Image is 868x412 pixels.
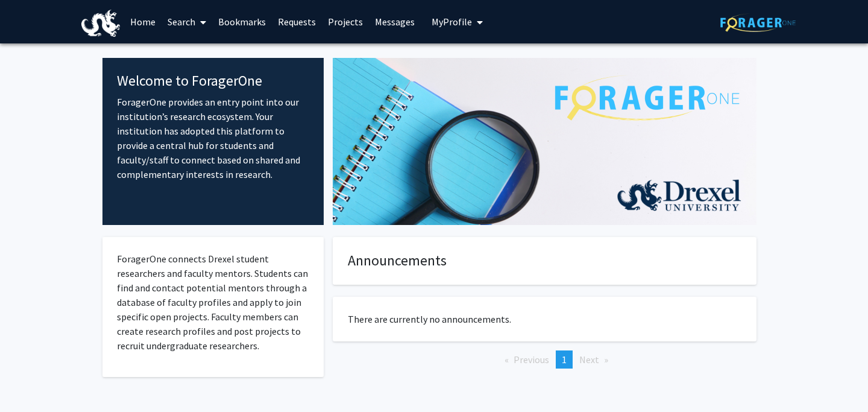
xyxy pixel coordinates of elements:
[81,10,120,37] img: Drexel University Logo
[348,312,741,326] p: There are currently no announcements.
[162,1,212,43] a: Search
[432,16,472,28] span: My Profile
[348,252,741,270] h4: Announcements
[562,353,567,366] span: 1
[9,358,51,403] iframe: Chat
[369,1,421,43] a: Messages
[124,1,162,43] a: Home
[720,13,796,32] img: ForagerOne Logo
[117,72,309,90] h4: Welcome to ForagerOne
[117,95,309,182] p: ForagerOne provides an entry point into our institution’s research ecosystem. Your institution ha...
[333,58,756,225] img: Cover Image
[579,353,599,366] span: Next
[514,353,549,366] span: Previous
[272,1,322,43] a: Requests
[212,1,272,43] a: Bookmarks
[322,1,369,43] a: Projects
[117,252,309,353] p: ForagerOne connects Drexel student researchers and faculty mentors. Students can find and contact...
[333,350,756,369] ul: Pagination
